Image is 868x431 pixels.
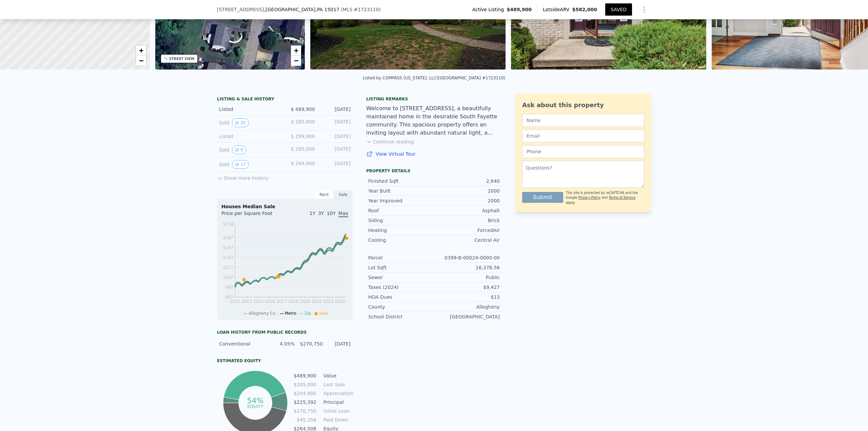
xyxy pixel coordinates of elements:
span: $ 285,000 [291,119,315,124]
tspan: 2024 [335,299,345,304]
div: Listed by COMPASS [US_STATE], LLC ([GEOGRAPHIC_DATA] #1723110) [363,76,505,80]
tspan: $127 [223,265,233,270]
button: Continue reading [366,138,414,145]
div: Sold [219,160,279,169]
span: Lotside ARV [543,6,572,13]
span: $ 489,900 [291,106,315,112]
span: [STREET_ADDRESS] [217,6,264,13]
div: Parcel [368,254,434,261]
div: ( ) [341,6,381,13]
span: $ 285,000 [291,146,315,152]
input: Name [522,114,644,127]
div: Taxes (2024) [368,284,434,291]
a: Zoom in [136,45,146,56]
div: LISTING & SALE HISTORY [217,96,353,103]
button: Show more history [217,172,268,181]
span: # 1723110 [354,7,379,12]
span: 10Y [327,211,336,216]
tspan: 2014 [253,299,264,304]
tspan: 2016 [265,299,275,304]
div: [GEOGRAPHIC_DATA] [434,313,500,320]
div: Loan history from public records [217,330,353,335]
div: Public [434,274,500,281]
span: Zip [304,311,311,316]
div: [DATE] [320,160,351,169]
div: 16,378.56 [434,264,500,271]
td: $45,358 [293,416,317,424]
span: Allegheny Co. [249,311,277,316]
button: Show Options [637,3,651,16]
div: [DATE] [320,118,351,127]
a: Zoom in [291,45,301,56]
span: Max [338,211,348,217]
div: Sold [219,145,279,154]
tspan: $167 [223,245,233,250]
input: Phone [522,145,644,158]
tspan: 2017 [276,299,287,304]
td: Last Sale [322,381,353,388]
div: [DATE] [320,145,351,154]
tspan: $147 [223,255,233,260]
div: HOA Dues [368,294,434,300]
td: Appreciation [322,390,353,397]
tspan: 2022 [312,299,322,304]
button: View historical data [232,145,246,154]
td: $270,750 [293,407,317,415]
tspan: $187 [223,235,233,240]
button: View historical data [232,160,249,169]
tspan: 2019 [288,299,299,304]
button: View historical data [232,118,249,127]
span: $ 299,900 [291,134,315,139]
div: Rent [315,190,334,199]
div: Heating [368,227,434,234]
div: Allegheny [434,303,500,310]
span: , [GEOGRAPHIC_DATA] [264,6,339,13]
div: Listed [219,106,279,113]
span: + [139,46,143,55]
span: − [294,56,298,65]
tspan: 2013 [241,299,252,304]
span: , PA 15017 [315,7,339,12]
span: − [139,56,143,65]
tspan: $214 [223,222,233,227]
div: Lot Sqft [368,264,434,271]
input: Email [522,130,644,142]
span: $ 269,900 [291,161,315,166]
td: $225,392 [293,398,317,406]
td: $204,900 [293,390,317,397]
div: Sale [334,190,353,199]
div: Siding [368,217,434,224]
div: ForcedAir [434,227,500,234]
div: This site is protected by reCAPTCHA and the Google and apply. [566,191,644,205]
div: 4.05% [271,340,295,347]
tspan: 54% [247,396,263,405]
span: Metro [285,311,296,316]
span: Active Listing [472,6,507,13]
div: [DATE] [320,133,351,140]
tspan: 2012 [230,299,240,304]
div: 0399-B-00024-0000-00 [434,254,500,261]
button: SAVED [605,3,632,16]
td: $285,000 [293,381,317,388]
div: Finished Sqft [368,178,434,184]
tspan: 2020 [300,299,310,304]
td: Paid Down [322,416,353,424]
a: View Virtual Tour [366,151,502,157]
div: Sewer [368,274,434,281]
div: Property details [366,168,502,174]
span: $489,900 [507,6,532,13]
div: Roof [368,207,434,214]
div: 2,640 [434,178,500,184]
span: 1Y [310,211,315,216]
div: STREET VIEW [169,56,195,61]
span: 3Y [318,211,324,216]
div: $9,427 [434,284,500,291]
div: Asphalt [434,207,500,214]
td: $489,900 [293,372,317,379]
tspan: 2023 [323,299,334,304]
span: Sale [319,311,328,316]
tspan: $87 [225,285,233,290]
div: $13 [434,294,500,300]
div: Conventional [219,340,267,347]
span: $582,000 [572,7,597,12]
